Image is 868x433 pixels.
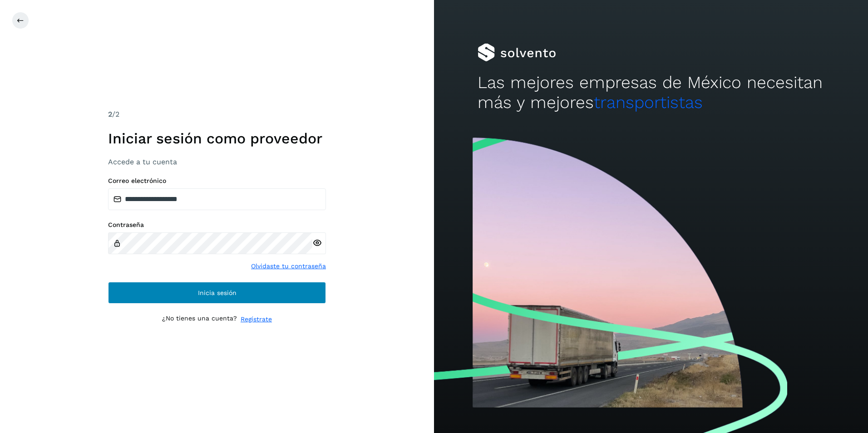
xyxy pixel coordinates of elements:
h1: Iniciar sesión como proveedor [108,130,326,147]
a: Regístrate [241,315,272,324]
button: Inicia sesión [108,282,326,304]
div: /2 [108,109,326,120]
span: Inicia sesión [198,290,237,296]
label: Correo electrónico [108,177,326,185]
a: Olvidaste tu contraseña [251,261,326,271]
span: 2 [108,110,112,118]
h3: Accede a tu cuenta [108,157,326,166]
label: Contraseña [108,221,326,229]
h2: Las mejores empresas de México necesitan más y mejores [478,73,825,113]
span: transportistas [594,93,703,112]
p: ¿No tienes una cuenta? [162,315,237,324]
